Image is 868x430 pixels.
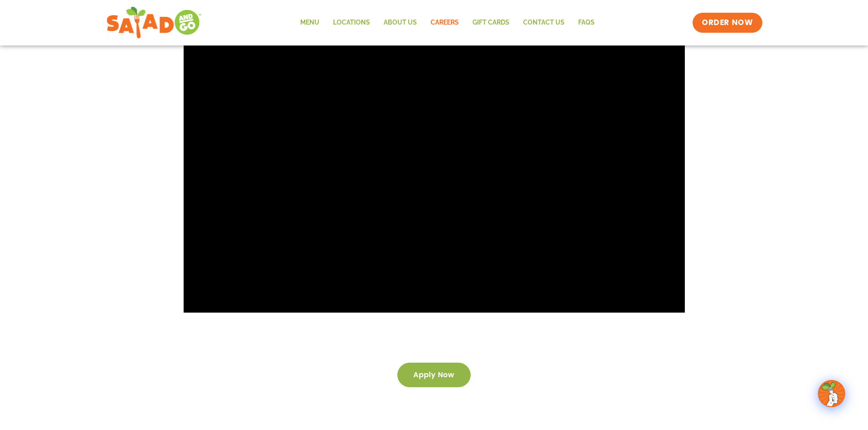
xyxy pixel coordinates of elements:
[293,12,601,33] nav: Menu
[571,12,601,33] a: FAQs
[693,13,762,33] a: ORDER NOW
[424,12,466,33] a: Careers
[184,31,685,313] iframe: vimeo Video Player
[413,372,455,378] span: Apply now
[377,12,424,33] a: About Us
[326,12,377,33] a: Locations
[106,5,202,41] img: new-SAG-logo-768×292
[293,12,326,33] a: Menu
[819,381,844,406] img: wpChatIcon
[466,12,516,33] a: GIFT CARDS
[397,363,471,387] a: Apply now
[516,12,571,33] a: Contact Us
[702,17,753,28] span: ORDER NOW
